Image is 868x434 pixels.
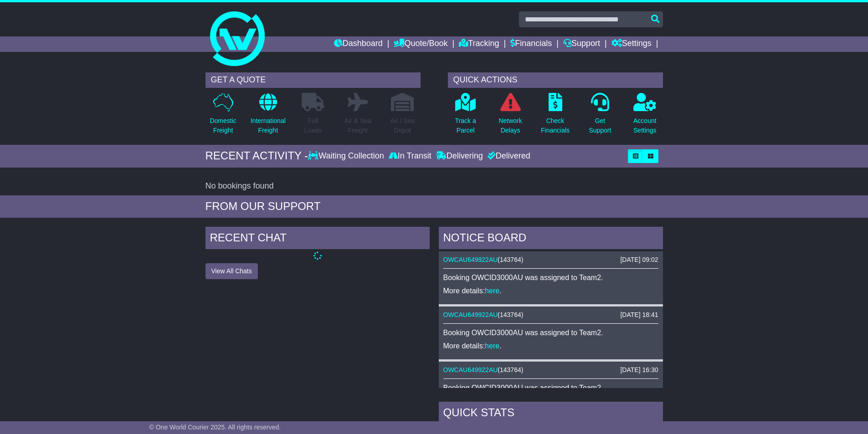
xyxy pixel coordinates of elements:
div: Quick Stats [439,402,663,426]
a: OWCAU649922AU [443,366,498,373]
p: Network Delays [498,116,522,135]
p: Account Settings [633,116,657,135]
p: Full Loads [302,116,324,135]
p: Booking OWCID3000AU was assigned to Team2. [443,328,658,337]
a: GetSupport [588,92,611,140]
a: NetworkDelays [498,92,522,140]
div: Waiting Collection [308,151,386,161]
p: Track a Parcel [455,116,476,135]
div: FROM OUR SUPPORT [205,200,663,213]
a: Dashboard [334,36,383,52]
button: View All Chats [205,263,258,279]
div: ( ) [443,256,658,264]
div: ( ) [443,366,658,374]
a: InternationalFreight [250,92,286,140]
span: © One World Courier 2025. All rights reserved. [149,424,281,431]
div: RECENT ACTIVITY - [205,149,308,163]
div: Delivering [434,151,485,161]
a: Support [563,36,600,52]
a: CheckFinancials [540,92,570,140]
p: International Freight [251,116,286,135]
div: GET A QUOTE [205,72,421,88]
p: Booking OWCID3000AU was assigned to Team2. [443,383,658,392]
div: [DATE] 09:02 [620,256,658,264]
a: DomesticFreight [209,92,236,140]
a: OWCAU649922AU [443,311,498,318]
p: Air & Sea Freight [344,116,371,135]
p: Air / Sea Depot [390,116,415,135]
a: Track aParcel [455,92,477,140]
a: Financials [510,36,552,52]
div: [DATE] 16:30 [620,366,658,374]
div: ( ) [443,311,658,319]
span: 143764 [500,366,521,373]
p: Domestic Freight [210,116,236,135]
p: Get Support [589,116,611,135]
div: [DATE] 18:41 [620,311,658,319]
p: More details: . [443,286,658,295]
div: QUICK ACTIONS [448,72,663,88]
div: Delivered [485,151,530,161]
a: OWCAU649922AU [443,256,498,263]
div: RECENT CHAT [205,227,430,251]
p: Booking OWCID3000AU was assigned to Team2. [443,273,658,282]
a: Quote/Book [394,36,447,52]
p: More details: . [443,342,658,350]
a: Tracking [459,36,499,52]
a: here [485,287,499,295]
div: NOTICE BOARD [439,227,663,251]
span: 143764 [500,311,521,318]
div: In Transit [386,151,434,161]
div: No bookings found [205,181,663,191]
a: Settings [611,36,652,52]
a: AccountSettings [633,92,657,140]
span: 143764 [500,256,521,263]
a: here [485,342,499,350]
p: Check Financials [541,116,570,135]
